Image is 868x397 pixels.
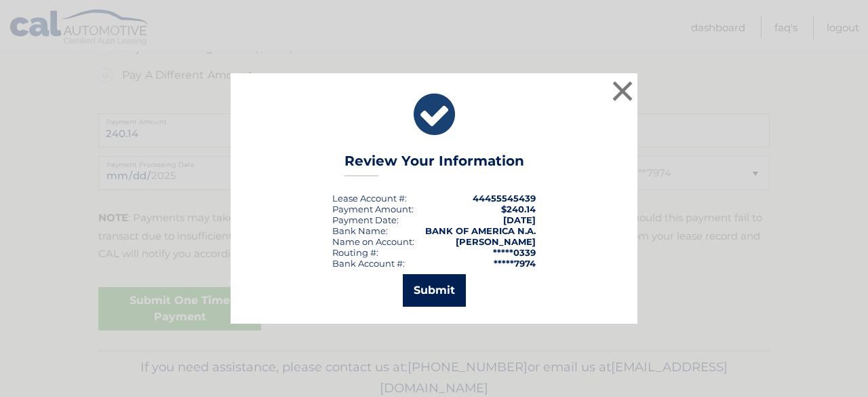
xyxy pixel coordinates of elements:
[501,204,536,214] span: $240.14
[332,214,397,225] span: Payment Date
[403,274,466,307] button: Submit
[332,214,399,225] div: :
[332,204,414,214] div: Payment Amount:
[609,77,636,105] button: ×
[332,247,378,258] div: Routing #:
[332,236,414,247] div: Name on Account:
[332,193,407,204] div: Lease Account #:
[332,225,388,236] div: Bank Name:
[344,153,524,176] h3: Review Your Information
[332,258,405,269] div: Bank Account #:
[425,225,536,236] strong: BANK OF AMERICA N.A.
[473,193,536,204] strong: 44455545439
[456,236,536,247] strong: [PERSON_NAME]
[503,214,536,225] span: [DATE]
